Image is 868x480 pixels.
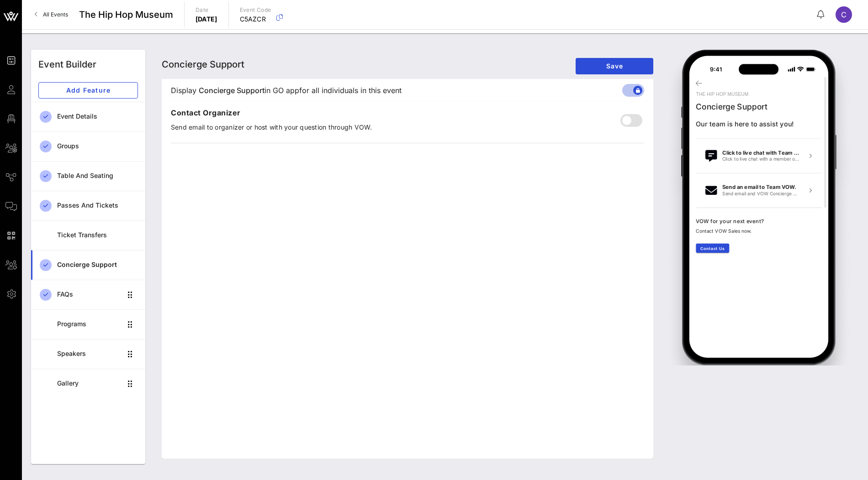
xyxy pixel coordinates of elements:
p: Event Code [240,5,271,15]
a: Concierge Support [31,250,145,280]
div: Passes and Tickets [57,202,138,209]
a: Passes and Tickets [31,191,145,220]
p: C5AZCR [240,15,271,24]
div: Event Details [57,113,138,120]
div: Table and Seating [57,172,138,180]
div: Ticket Transfers [57,231,138,239]
div: FAQs [57,291,122,298]
a: All Events [29,7,74,22]
a: Ticket Transfers [31,220,145,250]
span: The Hip Hop Museum [79,8,173,21]
span: Concierge Support [162,59,244,70]
div: Concierge Support [57,261,138,269]
span: C [841,10,847,19]
p: Send email to organizer or host with your question through VOW. [171,123,615,132]
div: Gallery [57,380,122,387]
p: Date [196,5,217,15]
a: Event Details [31,102,145,131]
button: Add Feature [38,82,138,99]
div: C [836,6,852,23]
a: Programs [31,309,145,339]
div: Speakers [57,350,122,358]
a: FAQs [31,280,145,309]
a: Gallery [31,369,145,398]
span: Save [583,62,646,70]
a: Groups [31,131,145,161]
span: for all individuals in this event [299,85,402,96]
div: Programs [57,320,122,328]
span: Concierge Support [199,85,265,96]
span: Display in GO app [171,85,402,96]
a: Table and Seating [31,161,145,191]
span: Add Feature [46,86,130,94]
button: Save [576,58,653,74]
span: All Events [43,11,68,18]
div: Groups [57,142,138,150]
div: Contact Organizer [171,109,615,118]
div: Event Builder [38,57,96,71]
p: [DATE] [196,15,217,24]
a: Speakers [31,339,145,369]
